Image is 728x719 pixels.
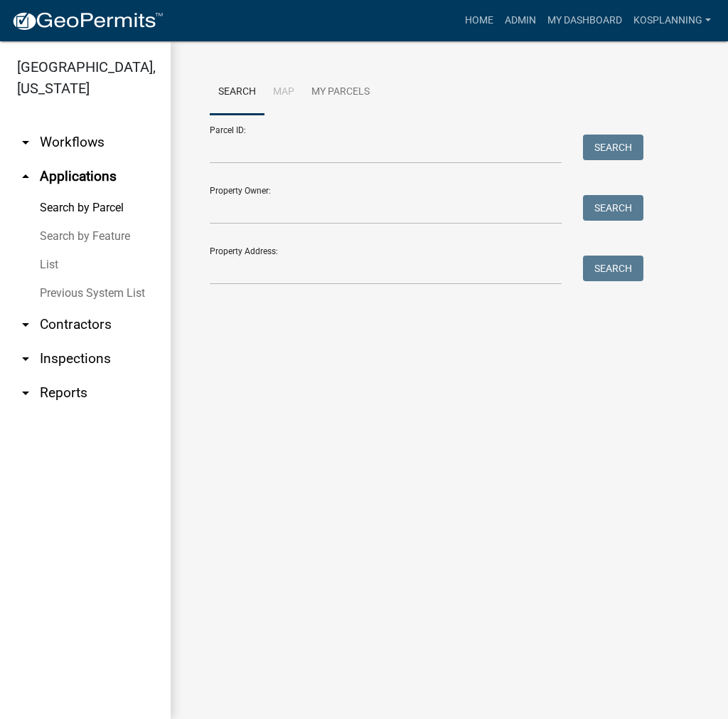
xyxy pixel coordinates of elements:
i: arrow_drop_down [17,350,34,367]
button: Search [583,256,643,281]
i: arrow_drop_up [17,168,34,185]
button: Search [583,195,643,221]
a: My Dashboard [542,7,628,34]
a: My Parcels [303,70,378,115]
a: Admin [499,7,542,34]
i: arrow_drop_down [17,134,34,151]
i: arrow_drop_down [17,316,34,333]
a: Home [459,7,499,34]
a: kosplanning [628,7,717,34]
i: arrow_drop_down [17,384,34,402]
button: Search [583,135,643,160]
a: Search [210,70,264,115]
